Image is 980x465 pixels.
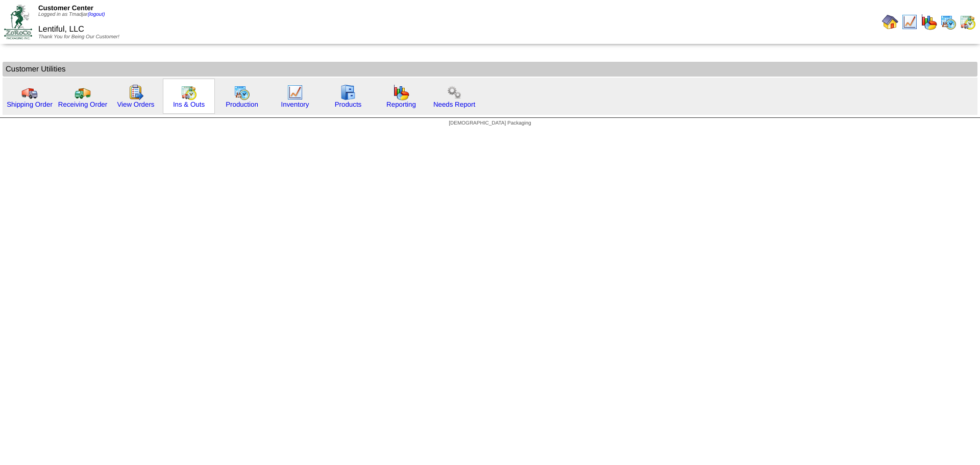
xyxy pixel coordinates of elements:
[446,84,462,101] img: workflow.png
[921,14,937,30] img: graph.gif
[393,84,409,101] img: graph.gif
[882,14,898,30] img: home.gif
[117,101,154,108] a: View Orders
[128,84,144,101] img: workorder.gif
[234,84,250,101] img: calendarprod.gif
[88,12,105,17] a: (logout)
[960,14,976,30] img: calendarinout.gif
[901,14,918,30] img: line_graph.gif
[386,101,416,108] a: Reporting
[21,84,38,101] img: truck.gif
[433,101,475,108] a: Needs Report
[281,101,309,108] a: Inventory
[287,84,303,101] img: line_graph.gif
[75,84,91,101] img: truck2.gif
[340,84,356,101] img: cabinet.gif
[449,120,531,126] span: [DEMOGRAPHIC_DATA] Packaging
[226,101,258,108] a: Production
[7,101,53,108] a: Shipping Order
[38,4,93,12] span: Customer Center
[940,14,957,30] img: calendarprod.gif
[335,101,362,108] a: Products
[58,101,107,108] a: Receiving Order
[38,34,119,40] span: Thank You for Being Our Customer!
[181,84,197,101] img: calendarinout.gif
[38,25,84,34] span: Lentiful, LLC
[3,62,977,77] td: Customer Utilities
[38,12,105,17] span: Logged in as Tmadjar
[4,5,32,39] img: ZoRoCo_Logo(Green%26Foil)%20jpg.webp
[173,101,205,108] a: Ins & Outs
